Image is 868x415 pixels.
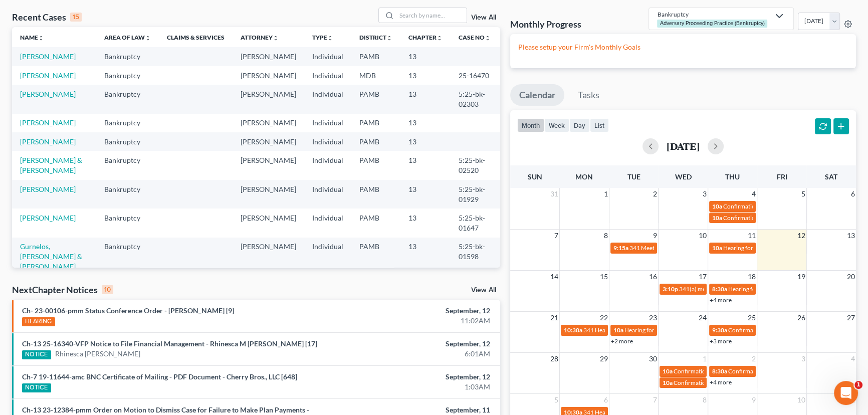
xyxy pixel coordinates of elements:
[20,242,82,271] a: Gurnelos, [PERSON_NAME] & [PERSON_NAME]
[351,180,400,209] td: PAMB
[569,118,590,132] button: day
[96,180,159,209] td: Bankruptcy
[341,405,490,415] div: September, 11
[451,209,500,237] td: 5:25-bk-01647
[624,326,756,334] span: Hearing for [PERSON_NAME] & [PERSON_NAME]
[712,214,722,222] span: 10a
[341,306,490,316] div: September, 12
[663,367,673,375] span: 10a
[20,52,76,61] a: [PERSON_NAME]
[517,118,544,132] button: month
[386,35,392,41] i: unfold_more
[549,271,559,283] span: 14
[459,34,491,41] a: Case Nounfold_more
[451,151,500,179] td: 5:25-bk-02520
[351,47,400,66] td: PAMB
[451,180,500,209] td: 5:25-bk-01929
[611,337,633,345] a: +2 more
[652,188,658,200] span: 2
[351,66,400,85] td: MDB
[400,114,451,132] td: 13
[825,172,837,181] span: Sat
[846,312,856,324] span: 27
[96,132,159,151] td: Bankruptcy
[400,238,451,276] td: 13
[351,238,400,276] td: PAMB
[712,285,727,293] span: 8:30a
[846,271,856,283] span: 20
[96,238,159,276] td: Bankruptcy
[590,118,609,132] button: list
[20,71,76,80] a: [PERSON_NAME]
[400,132,451,151] td: 13
[304,85,351,113] td: Individual
[702,188,708,200] span: 3
[233,85,304,113] td: [PERSON_NAME]
[20,214,76,222] a: [PERSON_NAME]
[613,244,628,252] span: 9:15a
[104,34,151,41] a: Area of Lawunfold_more
[854,381,862,389] span: 1
[341,372,490,382] div: September, 12
[603,230,609,242] span: 8
[20,90,76,98] a: [PERSON_NAME]
[304,47,351,66] td: Individual
[400,66,451,85] td: 13
[846,230,856,242] span: 13
[400,209,451,237] td: 13
[553,230,559,242] span: 7
[510,84,564,106] a: Calendar
[583,326,673,334] span: 341 Hearing for [PERSON_NAME]
[648,353,658,365] span: 30
[12,11,82,23] div: Recent Cases
[70,13,82,22] div: 15
[575,172,593,181] span: Mon
[400,151,451,179] td: 13
[663,285,678,293] span: 3:10p
[304,114,351,132] td: Individual
[747,271,757,283] span: 18
[20,34,44,41] a: Nameunfold_more
[341,349,490,359] div: 6:01AM
[96,114,159,132] td: Bankruptcy
[102,285,113,294] div: 10
[22,383,51,392] div: NOTICE
[304,66,351,85] td: Individual
[553,394,559,406] span: 5
[341,316,490,326] div: 11:02AM
[599,312,609,324] span: 22
[304,132,351,151] td: Individual
[437,35,443,41] i: unfold_more
[20,156,82,174] a: [PERSON_NAME] & [PERSON_NAME]
[712,367,727,375] span: 8:30a
[20,137,76,146] a: [PERSON_NAME]
[544,118,569,132] button: week
[400,180,451,209] td: 13
[648,312,658,324] span: 23
[233,180,304,209] td: [PERSON_NAME]
[359,34,392,41] a: Districtunfold_more
[96,209,159,237] td: Bankruptcy
[796,271,806,283] span: 19
[702,353,708,365] span: 1
[22,350,51,359] div: NOTICE
[451,66,500,85] td: 25-16470
[20,185,76,193] a: [PERSON_NAME]
[400,47,451,66] td: 13
[599,353,609,365] span: 29
[233,114,304,132] td: [PERSON_NAME]
[485,35,491,41] i: unfold_more
[451,85,500,113] td: 5:25-bk-02303
[241,34,279,41] a: Attorneyunfold_more
[22,339,317,348] a: Ch-13 25-16340-VFP Notice to File Financial Management - Rhinesca M [PERSON_NAME] [17]
[351,85,400,113] td: PAMB
[273,35,279,41] i: unfold_more
[351,132,400,151] td: PAMB
[304,209,351,237] td: Individual
[351,114,400,132] td: PAMB
[712,202,722,210] span: 10a
[233,209,304,237] td: [PERSON_NAME]
[725,172,740,181] span: Thu
[747,312,757,324] span: 25
[96,47,159,66] td: Bankruptcy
